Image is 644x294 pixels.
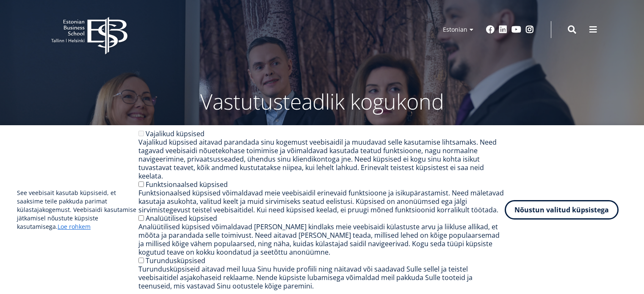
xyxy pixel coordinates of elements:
[138,189,505,214] div: Funktsionaalsed küpsised võimaldavad meie veebisaidil erinevaid funktsioone ja isikupärastamist. ...
[138,138,505,180] div: Vajalikud küpsised aitavad parandada sinu kogemust veebisaidil ja muudavad selle kasutamise lihts...
[58,223,91,231] a: Loe rohkem
[525,25,534,34] a: Instagram
[138,223,505,256] div: Analüütilised küpsised võimaldavad [PERSON_NAME] kindlaks meie veebisaidi külastuste arvu ja liik...
[146,256,205,265] label: Turundusküpsised
[17,189,138,231] p: See veebisait kasutab küpsiseid, et saaksime teile pakkuda parimat külastajakogemust. Veebisaidi ...
[486,25,495,34] a: Facebook
[98,89,547,114] p: Vastutusteadlik kogukond
[146,129,205,138] label: Vajalikud küpsised
[138,265,505,290] div: Turundusküpsiseid aitavad meil luua Sinu huvide profiili ning näitavad või saadavad Sulle sellel ...
[146,214,217,223] label: Analüütilised küpsised
[499,25,507,34] a: Linkedin
[505,200,619,220] button: Nõustun valitud küpsistega
[146,180,228,189] label: Funktsionaalsed küpsised
[511,25,521,34] a: Youtube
